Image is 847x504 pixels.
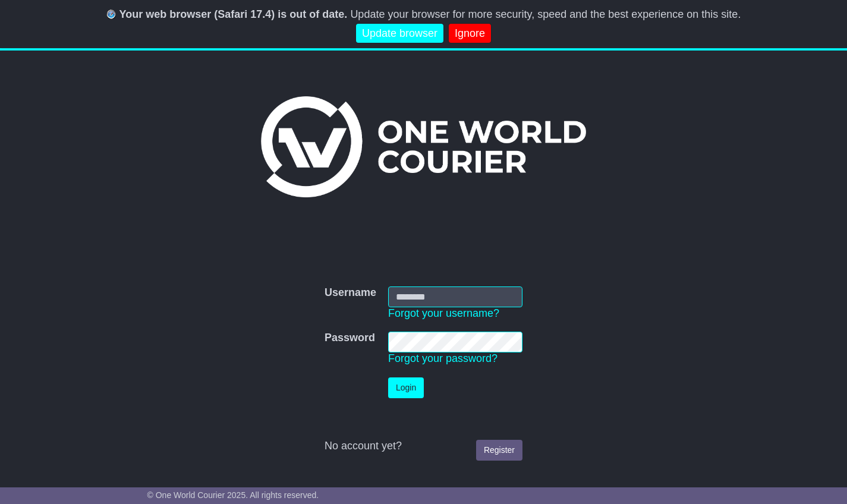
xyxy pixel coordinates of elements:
img: One World [261,96,585,197]
div: No account yet? [325,440,522,453]
button: Login [388,377,424,398]
span: © One World Courier 2025. All rights reserved. [147,490,319,500]
b: Your web browser (Safari 17.4) is out of date. [119,8,348,20]
a: Forgot your username? [388,307,499,319]
a: Update browser [356,24,443,43]
a: Ignore [449,24,491,43]
a: Forgot your password? [388,352,498,364]
label: Password [325,332,375,345]
label: Username [325,286,376,300]
span: Update your browser for more security, speed and the best experience on this site. [350,8,741,20]
a: Register [476,440,522,461]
